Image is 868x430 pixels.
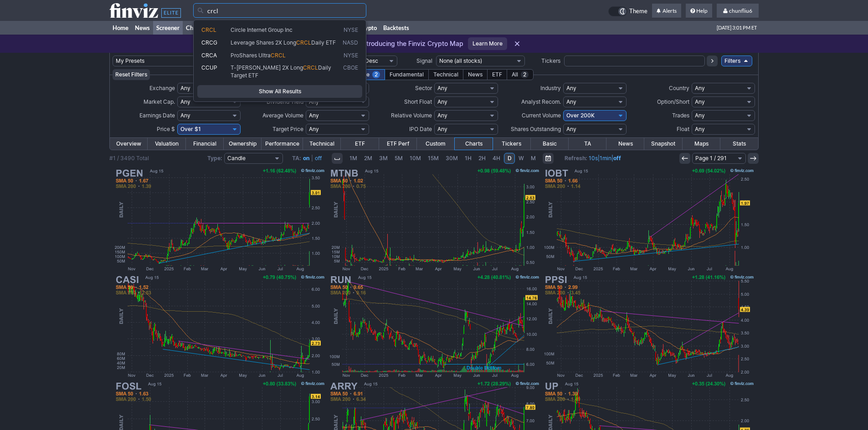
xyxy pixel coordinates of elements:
span: Current Volume [522,112,561,119]
a: 1min [600,155,611,162]
span: Analyst Recom. [521,98,561,105]
span: Option/Short [657,98,689,105]
span: 10M [410,155,421,162]
p: Introducing the Finviz Crypto Map [345,39,463,48]
a: TA [569,138,606,150]
a: 2M [361,153,375,164]
a: Snapshot [644,138,682,150]
div: Technical [428,69,463,80]
span: Sector [415,85,432,91]
span: Tickers [541,57,560,64]
a: 4H [489,153,503,164]
span: 2 [372,71,380,78]
a: Stats [720,138,758,150]
span: Country [669,85,689,91]
div: ETF [487,69,507,80]
span: CRCA [201,52,217,59]
a: M [528,153,539,164]
span: ProShares Ultra [231,52,271,59]
a: on [303,155,309,162]
a: Charts [183,21,207,35]
a: ETF Perf [379,138,417,150]
a: ETF [341,138,379,150]
img: IOBT - IO Biotech Inc - Stock Price Chart [542,167,755,273]
span: 3M [379,155,388,162]
span: Dividend Yield [267,98,303,105]
span: Average Volume [262,112,303,119]
span: T-[PERSON_NAME] 2X Long [231,64,303,71]
span: 5M [395,155,403,162]
span: Leverage Shares 2X Long [231,39,296,46]
a: Filters [721,56,752,66]
span: NASD [343,39,358,47]
b: Refresh: [565,155,587,162]
a: 15M [425,153,442,164]
span: Show All Results [201,87,358,96]
span: | [311,155,313,162]
a: 1M [346,153,360,164]
a: Charts [455,138,493,150]
span: chunfliu6 [729,7,752,14]
b: Type: [207,155,222,162]
a: Overview [110,138,148,150]
div: Search [193,20,366,102]
a: Custom [417,138,455,150]
span: [DATE] 3:01 PM ET [717,21,757,35]
a: W [515,153,527,164]
span: Market Cap. [144,98,175,105]
span: CRCL [201,26,216,33]
span: NYSE [344,52,358,60]
a: D [504,153,515,164]
img: RUN - Sunrun Inc - Stock Price Chart [328,273,541,379]
button: Interval [332,153,343,164]
span: 30M [446,155,458,162]
img: MTNB - Matinas Biopharma Holdings Inc - Stock Price Chart [328,167,541,273]
img: PPSI - Pioneer Power Solutions Inc - Stock Price Chart [542,273,755,379]
span: CRCL [296,39,311,46]
span: W [519,155,524,162]
a: Screener [153,21,183,35]
span: CRCL [271,52,286,59]
a: News [132,21,153,35]
span: CRCG [201,39,217,46]
a: chunfliu6 [717,4,759,18]
span: Theme [629,6,647,16]
span: 4H [493,155,500,162]
a: Show All Results [197,85,362,98]
a: off [315,155,322,162]
a: News [606,138,644,150]
span: Relative Volume [391,112,432,119]
a: Performance [262,138,303,150]
span: NYSE [344,26,358,34]
a: Alerts [652,4,681,18]
a: 10s [589,155,598,162]
span: M [531,155,536,162]
a: 5M [391,153,406,164]
a: Learn More [468,37,507,50]
a: Theme [608,6,647,16]
span: D [508,155,512,162]
a: 3M [376,153,391,164]
span: CBOE [343,64,358,79]
a: 30M [442,153,461,164]
a: Ownership [224,138,262,150]
a: Crypto [355,21,380,35]
a: 2H [475,153,489,164]
span: CRCL [303,64,318,71]
a: Backtests [380,21,412,35]
span: Float [677,126,689,132]
span: 1H [465,155,472,162]
span: IPO Date [409,126,432,132]
span: Industry [540,85,561,91]
span: CCUP [201,64,217,71]
div: News [463,69,488,80]
a: Financial [186,138,224,150]
a: off [613,155,621,162]
img: PGEN - Precigen Inc - Stock Price Chart [113,167,326,273]
a: Valuation [148,138,185,150]
span: Shares Outstanding [511,126,561,132]
span: | | [565,154,621,163]
span: Daily ETF [311,39,336,46]
span: Circle Internet Group Inc [231,26,293,33]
